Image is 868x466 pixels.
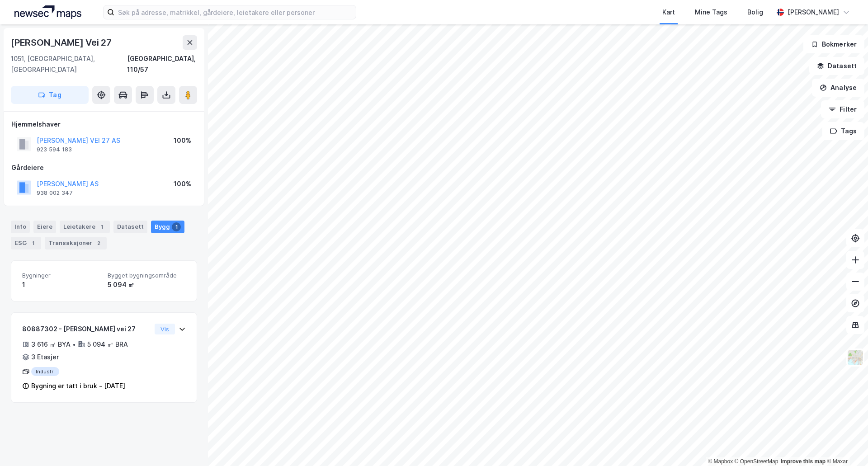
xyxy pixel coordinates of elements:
div: Eiere [33,221,56,233]
div: Datasett [113,221,147,233]
div: Info [11,221,30,233]
div: Kontrollprogram for chat [823,423,868,466]
div: 3 Etasjer [31,352,59,362]
div: 1 [172,222,181,231]
button: Bokmerker [803,35,864,53]
button: Datasett [809,57,864,75]
button: Vis [155,324,175,334]
div: 80887302 - [PERSON_NAME] vei 27 [22,324,151,334]
div: Bygning er tatt i bruk - [DATE] [31,381,125,391]
img: Z [847,349,864,366]
a: Mapbox [708,458,733,465]
div: Transaksjoner [45,237,107,249]
a: OpenStreetMap [735,458,778,465]
div: 1051, [GEOGRAPHIC_DATA], [GEOGRAPHIC_DATA] [11,53,127,75]
button: Tag [11,86,89,104]
div: Bolig [747,7,763,18]
div: 1 [97,222,106,231]
span: Bygninger [22,272,100,279]
div: Hjemmelshaver [11,119,197,130]
button: Analyse [812,79,864,97]
div: 5 094 ㎡ BRA [87,339,128,350]
div: 1 [22,279,100,290]
div: • [72,341,76,348]
button: Filter [821,100,864,118]
div: [PERSON_NAME] Vei 27 [11,35,113,50]
span: Bygget bygningsområde [108,272,186,279]
div: Bygg [151,221,184,233]
button: Tags [822,122,864,140]
div: Gårdeiere [11,162,197,173]
input: Søk på adresse, matrikkel, gårdeiere, leietakere eller personer [114,5,356,19]
div: Kart [662,7,675,18]
a: Improve this map [781,458,826,465]
div: [PERSON_NAME] [788,7,839,18]
div: Leietakere [60,221,110,233]
div: [GEOGRAPHIC_DATA], 110/57 [127,53,197,75]
div: 923 594 183 [37,146,72,153]
div: 3 616 ㎡ BYA [31,339,71,350]
div: Mine Tags [695,7,727,18]
div: 5 094 ㎡ [108,279,186,290]
div: 100% [174,179,191,189]
img: logo.a4113a55bc3d86da70a041830d287a7e.svg [14,5,81,19]
div: 100% [174,135,191,146]
iframe: Chat Widget [823,423,868,466]
div: 1 [28,239,38,248]
div: ESG [11,237,41,249]
div: 938 002 347 [37,189,73,197]
div: 2 [94,239,103,248]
